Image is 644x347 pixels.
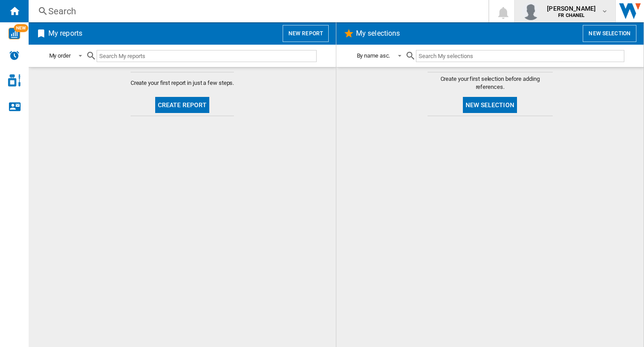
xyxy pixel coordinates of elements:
[428,75,553,91] span: Create your first selection before adding references.
[583,25,636,42] button: New selection
[283,25,329,42] button: New report
[47,25,84,42] h2: My reports
[558,13,585,18] b: FR CHANEL
[354,25,402,42] h2: My selections
[8,28,20,39] img: wise-card.svg
[131,79,234,87] span: Create your first report in just a few steps.
[357,52,390,59] div: By name asc.
[155,97,210,113] button: Create report
[49,52,71,59] div: My order
[14,24,28,32] span: NEW
[522,2,540,20] img: profile.jpg
[547,4,596,13] span: [PERSON_NAME]
[416,50,624,62] input: Search My selections
[463,97,517,113] button: New selection
[8,74,21,87] img: cosmetic-logo.svg
[48,5,465,17] div: Search
[97,50,317,62] input: Search My reports
[9,50,20,61] img: alerts-logo.svg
